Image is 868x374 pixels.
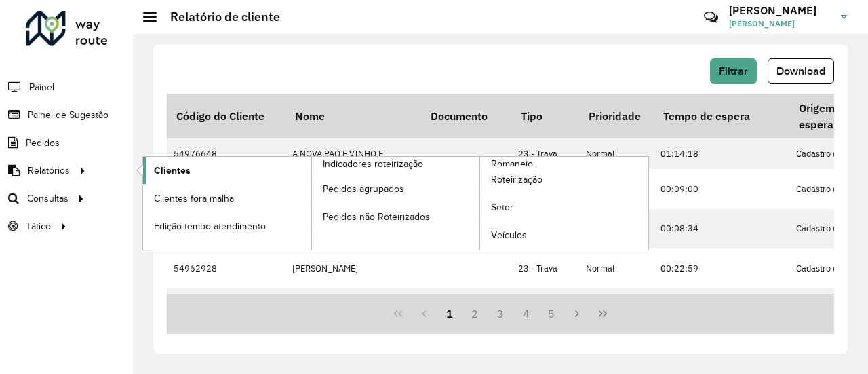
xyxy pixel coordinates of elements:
a: Clientes fora malha [143,185,311,212]
span: Filtrar [719,65,748,77]
td: Normal [579,248,654,288]
a: Setor [480,194,648,221]
span: Roteirização [491,172,542,187]
a: Indicadores roteirização [143,157,480,250]
span: [PERSON_NAME] [729,18,831,30]
td: 23 - Trava [511,288,579,318]
td: 00:22:59 [654,248,789,288]
td: 54962928 [167,248,285,288]
td: Normal [579,288,654,318]
span: Tático [26,219,51,233]
td: A NOVA PAO E VINHO E [285,138,421,169]
span: Romaneio [491,157,533,171]
td: 23 - Trava [511,248,579,288]
th: Prioridade [579,94,654,138]
th: Código do Cliente [167,94,285,138]
span: Consultas [27,191,68,206]
a: Pedidos agrupados [312,175,480,202]
span: Painel [29,80,54,94]
span: Relatórios [28,164,70,178]
span: Painel de Sugestão [28,108,108,122]
td: 54972996 [167,288,285,318]
button: 3 [488,301,513,326]
a: Roteirização [480,166,648,193]
td: Normal [579,138,654,169]
button: 4 [513,301,539,326]
span: Pedidos agrupados [323,182,404,196]
button: Download [768,58,834,84]
a: Veículos [480,222,648,249]
td: 01:00:25 [654,288,789,318]
button: Filtrar [710,58,757,84]
a: Clientes [143,157,311,184]
a: Edição tempo atendimento [143,212,311,240]
th: Tipo [511,94,579,138]
button: 2 [462,301,488,326]
td: 54976648 [167,138,285,169]
span: Pedidos [26,136,60,150]
span: Pedidos não Roteirizados [323,210,430,224]
th: Tempo de espera [654,94,789,138]
span: Indicadores roteirização [323,157,423,171]
span: Veículos [491,228,527,242]
a: Pedidos não Roteirizados [312,203,480,230]
a: Romaneio [312,157,649,250]
span: Setor [491,200,513,214]
button: Next Page [564,301,590,326]
td: [PERSON_NAME] [285,248,421,288]
button: 5 [539,301,565,326]
td: [PERSON_NAME] D [285,288,421,318]
button: 1 [437,301,462,326]
td: 00:08:34 [654,209,789,248]
span: Edição tempo atendimento [154,219,266,233]
span: Download [776,65,825,77]
td: 01:14:18 [654,138,789,169]
a: Contato Rápido [696,3,726,32]
th: Documento [421,94,511,138]
th: Nome [285,94,421,138]
td: 23 - Trava [511,138,579,169]
button: Last Page [590,301,616,326]
td: 00:09:00 [654,169,789,208]
h2: Relatório de cliente [157,10,280,24]
span: Clientes [154,164,191,178]
h3: [PERSON_NAME] [729,4,831,17]
span: Clientes fora malha [154,191,234,206]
